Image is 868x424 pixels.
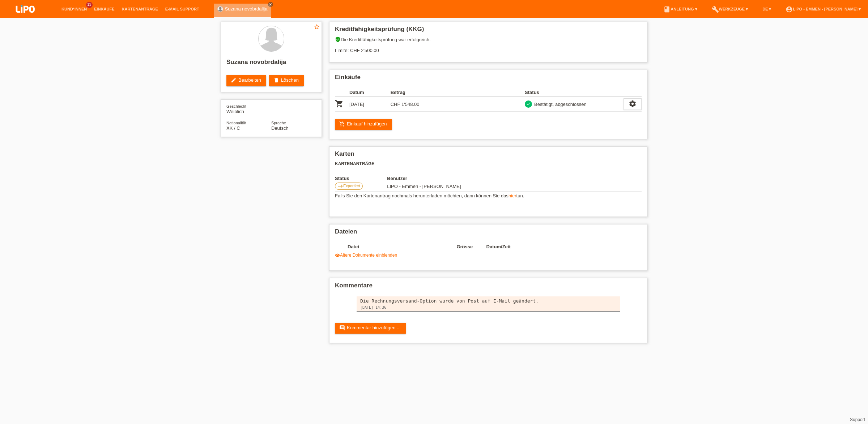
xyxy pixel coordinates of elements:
[629,100,637,108] i: settings
[339,325,345,331] i: comment
[337,183,343,189] i: east
[348,243,456,251] th: Datei
[226,103,271,114] div: Weiblich
[660,7,701,11] a: bookAnleitung ▾
[335,323,406,334] a: commentKommentar hinzufügen ...
[708,7,752,11] a: buildWerkzeuge ▾
[335,37,642,59] div: Die Kreditfähigkeitsprüfung war erfolgreich. Limite: CHF 2'500.00
[335,26,642,37] h2: Kreditfähigkeitsprüfung (KKG)
[360,298,616,304] div: Die Rechnungsversand-Option wurde von Post auf E-Mail geändert.
[786,6,793,13] i: account_circle
[335,228,642,239] h2: Dateien
[349,97,391,112] td: [DATE]
[526,101,531,106] i: check
[273,77,279,83] i: delete
[226,59,316,69] h2: Suzana novobrdalija
[782,7,864,11] a: account_circleLIPO - Emmen - [PERSON_NAME] ▾
[269,3,272,6] i: close
[663,6,671,13] i: book
[269,75,304,86] a: deleteLöschen
[349,88,391,97] th: Datum
[335,253,397,258] a: visibilityÄltere Dokumente einblenden
[525,88,624,97] th: Status
[314,23,320,30] i: star_border
[335,282,642,293] h2: Kommentare
[456,243,486,251] th: Grösse
[118,7,162,11] a: Kartenanträge
[486,243,546,251] th: Datum/Zeit
[335,74,642,85] h2: Einkäufe
[335,161,642,167] h3: Kartenanträge
[162,7,203,11] a: E-Mail Support
[335,119,392,130] a: add_shopping_cartEinkauf hinzufügen
[335,99,344,108] i: POSP00009776
[391,97,432,112] td: CHF 1'548.00
[271,125,289,131] span: Deutsch
[387,176,510,181] th: Benutzer
[532,100,587,108] div: Bestätigt, abgeschlossen
[86,2,93,8] span: 13
[335,253,340,258] i: visibility
[58,7,90,11] a: Kund*innen
[712,6,719,13] i: build
[314,23,320,31] a: star_border
[339,121,345,127] i: add_shopping_cart
[271,121,286,125] span: Sprache
[360,305,616,309] div: [DATE] 14:36
[90,7,118,11] a: Einkäufe
[335,37,341,42] i: verified_user
[231,77,237,83] i: edit
[391,88,432,97] th: Betrag
[850,417,865,422] a: Support
[343,184,360,188] span: Exportiert
[7,15,43,20] a: LIPO pay
[335,176,387,181] th: Status
[225,6,268,12] a: Suzana novobrdalija
[226,121,246,125] span: Nationalität
[268,2,273,7] a: close
[759,7,775,11] a: DE ▾
[226,104,246,108] span: Geschlecht
[226,125,240,131] span: Kosovo / C / 23.05.1990
[335,150,642,161] h2: Karten
[509,193,516,198] a: hier
[335,192,642,200] td: Falls Sie den Kartenantrag nochmals herunterladen möchten, dann können Sie das tun.
[387,184,461,189] span: 14.06.2024
[226,75,266,86] a: editBearbeiten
